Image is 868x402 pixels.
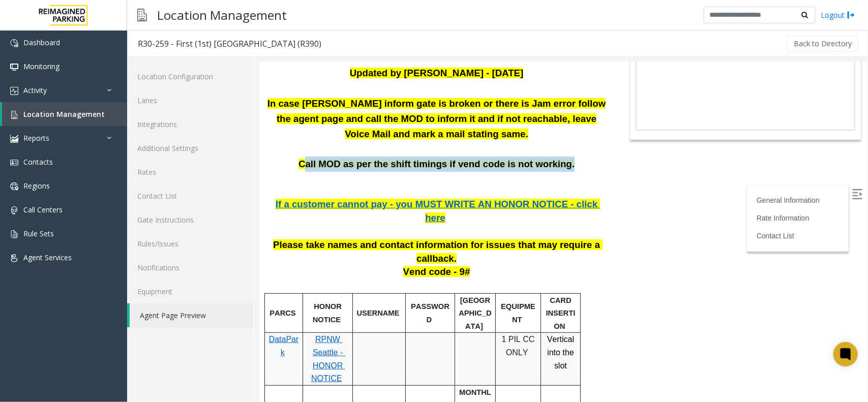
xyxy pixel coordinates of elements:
[152,3,292,27] h3: Location Management
[127,232,254,256] a: Rules/Issues
[497,170,535,178] a: Contact List
[287,234,316,268] span: CARD INSERTION
[287,339,315,373] span: LOCATION TIME
[10,87,18,95] img: 'icon'
[23,85,47,95] span: Activity
[23,205,63,214] span: Call Centers
[16,138,341,161] a: If a customer cannot pay - you MUST WRITE AN HONOR NOTICE - click here
[23,229,54,238] span: Rule Sets
[10,247,36,255] span: PARCS
[593,127,603,137] img: Open/Close Sidebar Menu
[10,182,18,191] img: 'icon'
[10,111,18,119] img: 'icon'
[10,206,18,214] img: 'icon'
[10,273,40,295] a: DataPark
[10,135,18,143] img: 'icon'
[52,273,86,321] a: RPNW Seattle - HONOR NOTICE
[16,137,341,161] span: If a customer cannot pay - you MUST WRITE AN HONOR NOTICE - click here
[127,88,254,112] a: Lanes
[243,273,278,295] span: 1 PIL CC ONLY
[2,102,127,126] a: Location Management
[10,339,38,373] span: MANDATORY FIELDS
[199,234,232,268] span: [GEOGRAPHIC_DATA]
[10,230,18,238] img: 'icon'
[23,109,105,119] span: Location Management
[10,63,18,71] img: 'icon'
[23,133,49,143] span: Reports
[152,240,190,262] span: PASSWORD
[23,61,59,71] span: Monitoring
[98,247,140,255] span: USERNAME
[127,256,254,280] a: Notifications
[138,37,321,50] div: R30-259 - First (1st) [GEOGRAPHIC_DATA] (R390)
[10,254,18,262] img: 'icon'
[127,112,254,136] a: Integrations
[847,10,855,20] img: logout
[127,280,254,303] a: Equipment
[200,326,232,386] span: MONTHLY CARDS/TENANTS
[127,160,254,184] a: Rates
[23,181,50,191] span: Regions
[137,3,147,27] img: pageIcon
[39,97,315,107] b: Call MOD as per the shift timings if vend code is not working.
[8,36,347,77] b: In case [PERSON_NAME] inform gate is broken or there is Jam error follow the agent page and call ...
[10,39,18,47] img: 'icon'
[821,10,855,20] a: Logout
[91,6,264,16] font: Updated by [PERSON_NAME] - [DATE]
[127,136,254,160] a: Additional Settings
[127,208,254,232] a: Gate Instructions
[127,184,254,208] a: Contact List
[53,240,84,262] span: HONOR NOTICE
[23,157,53,167] span: Contacts
[242,240,276,262] span: EQUIPMENT
[23,253,72,262] span: Agent Services
[10,159,18,167] img: 'icon'
[144,204,211,215] span: Vend code - 9#
[130,303,254,327] a: Agent Page Preview
[23,38,60,47] span: Dashboard
[99,339,142,373] span: APPROVED VALIDATION LIST
[497,134,560,142] a: General Information
[497,152,550,160] a: Rate Information
[787,36,858,51] button: Back to Directory
[288,273,317,307] span: Vertical into the slot
[127,65,254,88] a: Location Configuration
[14,177,343,202] span: Please take names and contact information for issues that may require a callback.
